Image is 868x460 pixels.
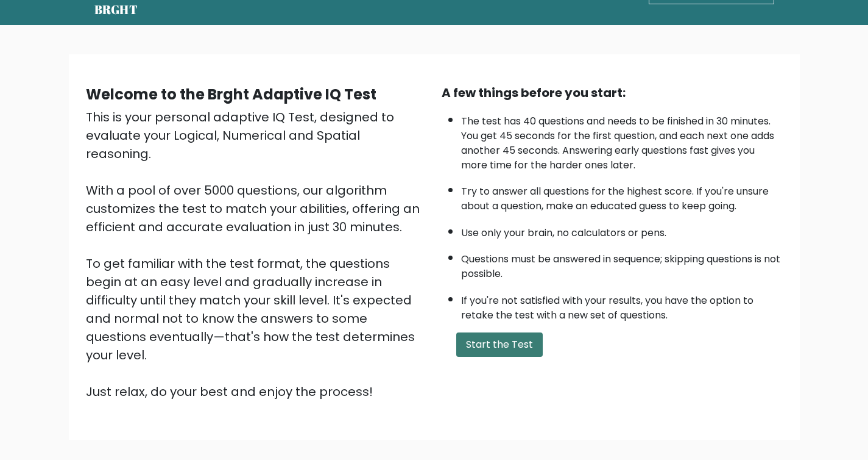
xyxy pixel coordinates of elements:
[94,2,138,17] h5: BRGHT
[442,84,783,102] div: A few things before you start:
[86,108,427,401] div: This is your personal adaptive IQ Test, designed to evaluate your Logical, Numerical and Spatial ...
[461,287,783,323] li: If you're not satisfied with your results, you have the option to retake the test with a new set ...
[461,246,783,281] li: Questions must be answered in sequence; skipping questions is not possible.
[461,178,783,214] li: Try to answer all questions for the highest score. If you're unsure about a question, make an edu...
[456,332,543,357] button: Start the Test
[86,84,376,104] b: Welcome to the Brght Adaptive IQ Test
[461,220,783,240] li: Use only your brain, no calculators or pens.
[461,108,783,173] li: The test has 40 questions and needs to be finished in 30 minutes. You get 45 seconds for the firs...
